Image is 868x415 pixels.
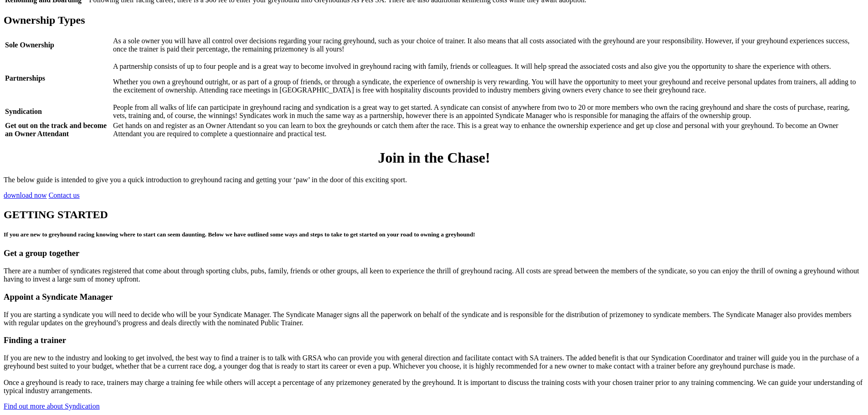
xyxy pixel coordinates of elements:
p: The below guide is intended to give you a quick introduction to greyhound racing and getting your... [4,176,864,184]
a: Contact us [49,191,80,199]
td: As a sole owner you will have all control over decisions regarding your racing greyhound, such as... [113,36,863,54]
strong: Sole Ownership [5,41,54,49]
p: Whether you own a greyhound outright, or as part of a group of friends, or through a syndicate, t... [113,78,863,94]
p: A partnership consists of up to four people and is a great way to become involved in greyhound ra... [113,62,863,71]
td: Get hands on and register as an Owner Attendant so you can learn to box the greyhounds or catch t... [113,121,863,138]
td: People from all walks of life can participate in greyhound racing and syndication is a great way ... [113,103,863,120]
p: There are a number of syndicates registered that come about through sporting clubs, pubs, family,... [4,267,864,283]
a: download now [4,191,47,199]
strong: Get out on the track and become an Owner Attendant [5,122,107,138]
strong: Partnerships [5,74,45,82]
h2: Ownership Types [4,14,864,26]
h3: Get a group together [4,248,864,258]
h1: Join in the Chase! [4,149,864,166]
strong: Syndication [5,108,42,115]
p: If you are new to the industry and looking to get involved, the best way to find a trainer is to ... [4,354,864,395]
h5: If you are new to greyhound racing knowing where to start can seem daunting. Below we have outlin... [4,231,864,238]
h2: GETTING STARTED [4,209,864,221]
h3: Finding a trainer [4,335,864,345]
h3: Appoint a Syndicate Manager [4,292,864,302]
a: Find out more about Syndication [4,402,100,410]
p: If you are starting a syndicate you will need to decide who will be your Syndicate Manager. The S... [4,311,864,327]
